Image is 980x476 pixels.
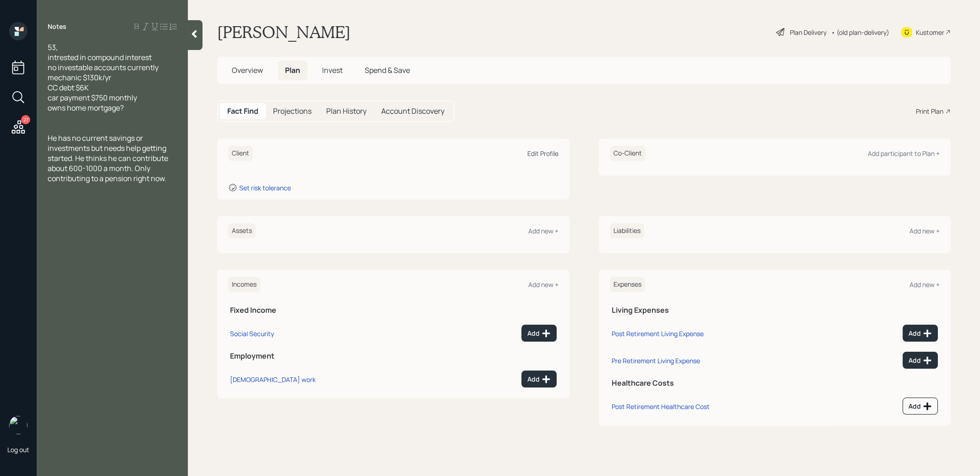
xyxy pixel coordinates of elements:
div: Plan Delivery [790,28,827,37]
div: Post Retirement Living Expense [612,329,704,338]
span: Overview [232,65,263,75]
button: Add [903,398,938,415]
h6: Liabilities [610,223,644,238]
div: Add [909,356,932,365]
span: 53, intrested in compound interest no investable accounts currently mechanic $130k/yr CC debt $6K... [48,42,159,113]
span: Invest [322,65,343,75]
div: 27 [21,115,30,124]
button: Add [903,325,938,342]
div: Add [527,329,551,338]
div: Log out [7,445,29,454]
h5: Living Expenses [612,306,938,315]
h6: Expenses [610,277,645,292]
button: Add [521,371,557,387]
div: Kustomer [916,28,944,37]
div: Add participant to Plan + [868,149,940,158]
h6: Incomes [228,277,260,292]
div: • (old plan-delivery) [831,28,889,37]
div: Edit Profile [527,149,558,158]
h1: [PERSON_NAME] [217,22,350,42]
h5: Account Discovery [381,107,444,116]
div: Add [909,329,932,338]
h6: Assets [228,223,256,238]
div: [DEMOGRAPHIC_DATA] work [230,375,316,384]
div: Add [527,375,551,384]
div: Print Plan [916,106,943,116]
span: He has no current savings or investments but needs help getting started. He thinks he can contrib... [48,133,170,183]
h5: Plan History [326,107,367,116]
h5: Fixed Income [230,306,557,315]
button: Add [521,325,557,342]
div: Pre Retirement Living Expense [612,356,700,365]
h5: Fact Find [227,107,258,116]
div: Add new + [909,280,940,289]
div: Set risk tolerance [239,183,291,192]
div: Post Retirement Healthcare Cost [612,402,710,411]
div: Add new + [528,227,558,235]
div: Add new + [909,227,940,235]
button: Add [903,352,938,369]
h5: Employment [230,352,557,360]
h5: Healthcare Costs [612,379,938,387]
h6: Co-Client [610,146,646,161]
span: Spend & Save [365,65,410,75]
label: Notes [48,22,66,31]
div: Add [909,402,932,411]
img: treva-nostdahl-headshot.png [9,416,27,434]
h6: Client [228,146,253,161]
span: Plan [285,65,300,75]
div: Social Security [230,329,274,338]
div: Add new + [528,280,558,289]
h5: Projections [273,107,312,116]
